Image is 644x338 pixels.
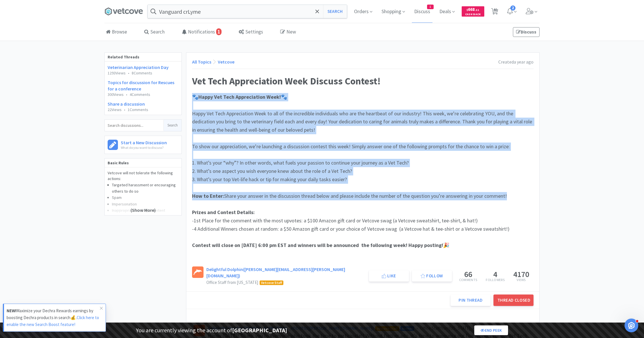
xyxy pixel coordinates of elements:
p: Vetcove will not tolerate the following actions: [108,170,179,181]
button: Search [323,5,347,18]
span: 2 [510,5,515,11]
button: Like [369,270,409,282]
a: Search [143,23,166,41]
a: End Peek [474,325,508,335]
span: To show our appreciation, we’re launching a discussion contest this week! Simply answer one of th... [192,143,510,150]
a: Start a New DiscussionWhat do you want to discuss? [104,136,182,154]
span: Happy Vet Tech Appreciation Week! [198,94,281,100]
span: . 11 [475,8,479,12]
span: Contest will close on [DATE] 6:00 pm EST and winners will be announced the following week! Happy ... [192,242,443,248]
span: $ [467,8,468,12]
a: Settings [237,23,264,41]
h6: Start a New Discussion [121,139,167,145]
a: All Topics [192,59,211,65]
span: 🎉 [443,242,449,248]
a: Delightful Dolphin([PERSON_NAME][EMAIL_ADDRESS][PERSON_NAME][DOMAIN_NAME]) [206,266,345,278]
p: Followers [486,278,505,282]
p: Office Staff from [US_STATE] [206,280,258,284]
p: You are currently viewing the account of [136,326,287,335]
span: -4 Additional Winners chosen at random: a $50 Amazon gift card or your choice of Vetcove swag (a ... [192,226,509,232]
a: Discuss [513,27,540,37]
span: 3. What’s your top Vet-life hack or tip for making your daily tasks easier? [192,176,347,183]
button: Pin Thread [451,294,491,306]
p: 22 Views 1 Comments [108,108,179,112]
span: -1st Place for the comment with the most upvotes: a $100 Amazon gift card or Vetcove swag (a Vetc... [192,217,478,224]
a: Topics for discussion for Rescues for a conference [108,80,174,92]
a: Share a discussion [108,101,145,107]
a: Veterinarian Appreciation Day [108,64,169,70]
p: 300 Views 4 Comments [108,92,179,97]
span: 1. What’s your “why”? In other words, what fuels your passion to continue your journey as a Vet T... [192,159,409,166]
p: Comments [459,278,477,282]
h5: Basic Rules [105,159,181,167]
div: Related Threads [105,53,181,62]
h1: Vet Tech Appreciation Week Discuss Contest! [192,75,534,87]
span: • [128,70,129,76]
strong: [GEOGRAPHIC_DATA] [232,327,287,334]
strong: NEW! [7,308,16,313]
a: Vetcove [218,59,234,65]
span: 🐾 [281,94,287,100]
h5: 66 [459,270,477,278]
h5: 4170 [513,270,529,278]
span: Prizes and Contest Details: [192,209,255,216]
span: Vetcove Staff [260,281,283,285]
button: Search [163,120,181,131]
a: Notifications1 [180,23,223,41]
button: Follow [412,270,452,282]
a: 40 [489,10,501,15]
span: 🐾 [192,94,198,100]
a: $668.11Cash Back [462,4,484,19]
div: (Show More) [105,192,181,215]
span: 1 [216,28,222,35]
span: Share your answer in the discussion thread below and please include the number of the question yo... [224,193,507,199]
input: Search discussions... [105,120,163,131]
span: 1 [427,5,433,9]
a: Browse [104,23,129,41]
span: 668 [467,7,479,12]
span: How to Enter: [192,193,224,199]
h5: 4 [486,270,505,278]
span: • [124,107,125,112]
span: Happy Vet Tech Appreciation Week to all of the incredible individuals who are the heartbeat of ou... [192,110,533,133]
p: Maximize your Dechra Rewards earnings by boosting Dechra products in search💰. [7,307,100,328]
p: Views [513,278,529,282]
button: Thread Closed [493,294,534,306]
iframe: Intercom live chat [625,319,638,332]
span: Created a year ago [498,59,534,65]
li: Targeted harassment or encouraging others to do so [112,182,179,195]
input: Search by item, sku, manufacturer, ingredient, size... [148,5,347,18]
a: Discuss1 [412,9,432,14]
p: What do you want to discuss? [121,145,167,150]
a: New [279,23,297,41]
span: Cash Back [465,13,481,17]
span: 2. What’s one aspect you wish everyone knew about the role of a Vet Tech? [192,168,352,174]
span: • [126,92,127,97]
p: 1293 Views 8 Comments [108,71,179,75]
